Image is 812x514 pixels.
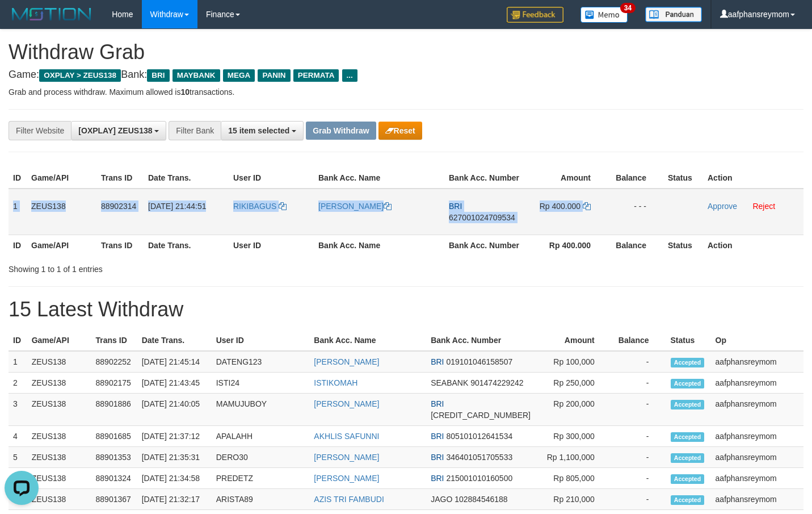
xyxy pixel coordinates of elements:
span: Rp 400.000 [540,202,580,211]
td: [DATE] 21:32:17 [137,489,212,510]
span: MAYBANK [173,69,220,82]
th: Bank Acc. Number [444,235,524,256]
a: ISTIKOMAH [314,378,357,387]
td: - [612,426,666,447]
span: Copy 805101012641534 to clipboard [446,432,512,441]
td: 88901324 [91,468,137,489]
th: Bank Acc. Name [314,168,444,189]
td: ARISTA89 [212,489,310,510]
img: Button%20Memo.svg [580,7,628,23]
span: BRI [431,453,444,462]
td: Rp 805,000 [535,468,612,489]
p: Grab and process withdraw. Maximum allowed is transactions. [9,86,803,98]
span: Accepted [671,432,705,442]
td: [DATE] 21:37:12 [137,426,212,447]
th: Trans ID [91,330,137,351]
td: PREDETZ [212,468,310,489]
span: 34 [620,3,636,13]
span: BRI [147,69,169,82]
span: Copy 215001010160500 to clipboard [446,474,512,483]
a: [PERSON_NAME] [314,399,379,408]
span: BRI [431,399,444,408]
span: Copy 901474229242 to clipboard [470,378,523,387]
td: 1 [9,189,27,235]
td: - [612,468,666,489]
td: 88901886 [91,394,137,426]
th: Amount [535,330,612,351]
span: ... [342,69,357,82]
th: Status [663,168,703,189]
a: AKHLIS SAFUNNI [314,432,379,441]
td: [DATE] 21:45:14 [137,351,212,373]
span: Copy 346401051705533 to clipboard [446,453,512,462]
th: Balance [608,168,663,189]
td: ZEUS138 [27,426,91,447]
h1: 15 Latest Withdraw [9,298,803,321]
td: [DATE] 21:35:31 [137,447,212,468]
a: [PERSON_NAME] [314,357,379,366]
a: Approve [708,202,737,211]
td: Rp 1,100,000 [535,447,612,468]
td: [DATE] 21:43:45 [137,373,212,394]
th: Status [663,235,703,256]
span: Copy 019101046158507 to clipboard [446,357,512,366]
td: ZEUS138 [27,447,91,468]
a: [PERSON_NAME] [314,453,379,462]
td: 4 [9,426,27,447]
button: Open LiveChat chat widget [5,5,39,39]
td: Rp 210,000 [535,489,612,510]
th: Balance [608,235,663,256]
td: [DATE] 21:40:05 [137,394,212,426]
td: aafphansreymom [711,489,803,510]
h4: Game: Bank: [9,69,803,81]
td: MAMUJUBOY [212,394,310,426]
div: Filter Website [9,121,71,140]
td: - [612,394,666,426]
td: 88902252 [91,351,137,373]
td: 88901685 [91,426,137,447]
th: User ID [229,235,314,256]
td: ZEUS138 [27,373,91,394]
span: MEGA [223,69,255,82]
button: 15 item selected [221,121,304,140]
span: OXPLAY > ZEUS138 [39,69,121,82]
th: Bank Acc. Number [444,168,524,189]
td: 88902175 [91,373,137,394]
th: User ID [229,168,314,189]
span: Copy 102884546188 to clipboard [455,495,507,504]
td: ISTI24 [212,373,310,394]
img: Feedback.jpg [507,7,563,23]
a: [PERSON_NAME] [318,202,392,211]
td: aafphansreymom [711,468,803,489]
td: - - - [608,189,663,235]
td: ZEUS138 [27,351,91,373]
span: PERMATA [293,69,339,82]
th: ID [9,330,27,351]
td: 88901367 [91,489,137,510]
img: MOTION_logo.png [9,6,95,23]
span: PANIN [258,69,290,82]
button: [OXPLAY] ZEUS138 [71,121,166,140]
span: [DATE] 21:44:51 [148,202,206,211]
td: DATENG123 [212,351,310,373]
td: - [612,351,666,373]
span: Accepted [671,379,705,388]
td: aafphansreymom [711,351,803,373]
th: Game/API [27,330,91,351]
span: 88902314 [101,202,136,211]
td: aafphansreymom [711,373,803,394]
td: [DATE] 21:34:58 [137,468,212,489]
span: SEABANK [431,378,468,387]
td: Rp 250,000 [535,373,612,394]
span: 15 item selected [228,126,289,135]
td: ZEUS138 [27,468,91,489]
th: Amount [524,168,608,189]
th: Game/API [27,235,96,256]
td: ZEUS138 [27,489,91,510]
td: 1 [9,351,27,373]
img: panduan.png [645,7,702,22]
th: Balance [612,330,666,351]
span: Accepted [671,474,705,484]
span: Accepted [671,358,705,367]
span: Accepted [671,400,705,409]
